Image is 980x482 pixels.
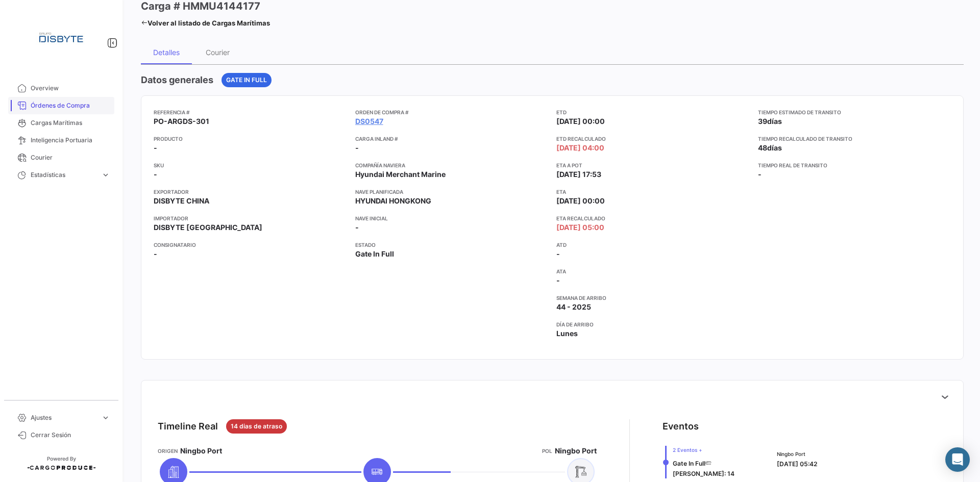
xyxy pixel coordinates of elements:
[355,169,446,180] span: Hyundai Merchant Marine
[101,413,110,422] span: expand_more
[355,143,359,153] span: -
[226,75,267,85] span: Gate In Full
[8,132,114,149] a: Inteligencia Portuaria
[556,214,750,222] app-card-info-title: ETA Recalculado
[556,320,750,328] app-card-info-title: Día de Arribo
[758,108,951,116] app-card-info-title: Tiempo estimado de transito
[154,188,347,196] app-card-info-title: Exportador
[673,446,734,454] span: 2 Eventos +
[556,188,750,196] app-card-info-title: ETA
[154,249,157,259] span: -
[31,84,110,93] span: Overview
[542,447,552,455] app-card-info-title: POL
[945,447,970,472] div: Abrir Intercom Messenger
[758,143,767,152] span: 48
[231,422,282,431] span: 14 dias de atraso
[663,419,699,434] div: Eventos
[154,222,262,233] span: DISBYTE [GEOGRAPHIC_DATA]
[154,143,157,153] span: -
[154,214,347,222] app-card-info-title: Importador
[758,135,951,143] app-card-info-title: Tiempo recalculado de transito
[101,170,110,180] span: expand_more
[555,446,597,456] span: Ningbo Port
[556,222,604,233] span: [DATE] 05:00
[767,143,782,152] span: días
[8,114,114,132] a: Cargas Marítimas
[556,116,605,126] span: [DATE] 00:00
[31,413,97,422] span: Ajustes
[31,118,110,128] span: Cargas Marítimas
[36,12,87,63] img: Logo+disbyte.jpeg
[355,188,549,196] app-card-info-title: Nave planificada
[673,470,734,477] span: [PERSON_NAME]: 14
[777,460,817,468] span: [DATE] 05:42
[767,117,782,125] span: días
[31,170,97,180] span: Estadísticas
[355,241,549,249] app-card-info-title: Estado
[154,169,157,180] span: -
[141,73,213,87] h4: Datos generales
[355,108,549,116] app-card-info-title: Orden de Compra #
[206,48,230,57] div: Courier
[154,116,209,126] span: PO-ARGDS-301
[556,161,750,169] app-card-info-title: ETA a POT
[158,419,218,434] div: Timeline Real
[8,149,114,166] a: Courier
[154,135,347,143] app-card-info-title: Producto
[556,267,750,275] app-card-info-title: ATA
[777,450,817,458] span: Ningbo Port
[8,80,114,97] a: Overview
[31,101,110,110] span: Órdenes de Compra
[141,16,270,30] a: Volver al listado de Cargas Marítimas
[180,446,222,456] span: Ningbo Port
[153,48,180,57] div: Detalles
[154,196,209,206] span: DISBYTE CHINA
[556,249,560,259] span: -
[355,214,549,222] app-card-info-title: Nave inicial
[556,108,750,116] app-card-info-title: ETD
[8,97,114,114] a: Órdenes de Compra
[556,143,604,153] span: [DATE] 04:00
[355,249,394,259] span: Gate In Full
[154,108,347,116] app-card-info-title: Referencia #
[355,135,549,143] app-card-info-title: Carga inland #
[556,294,750,302] app-card-info-title: Semana de Arribo
[556,169,601,180] span: [DATE] 17:53
[158,447,178,455] app-card-info-title: Origen
[556,196,605,206] span: [DATE] 00:00
[355,222,359,233] span: -
[355,161,549,169] app-card-info-title: Compañía naviera
[154,161,347,169] app-card-info-title: SKU
[556,241,750,249] app-card-info-title: ATD
[556,275,560,286] span: -
[673,460,705,467] span: Gate In Full
[154,241,347,249] app-card-info-title: Consignatario
[556,328,578,339] span: Lunes
[355,196,431,205] span: HYUNDAI HONGKONG
[355,116,383,126] a: DS0547
[758,161,951,169] app-card-info-title: Tiempo real de transito
[31,430,110,440] span: Cerrar Sesión
[31,136,110,145] span: Inteligencia Portuaria
[31,153,110,162] span: Courier
[556,302,591,312] span: 44 - 2025
[758,117,767,125] span: 39
[556,135,750,143] app-card-info-title: ETD Recalculado
[758,170,762,179] span: -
